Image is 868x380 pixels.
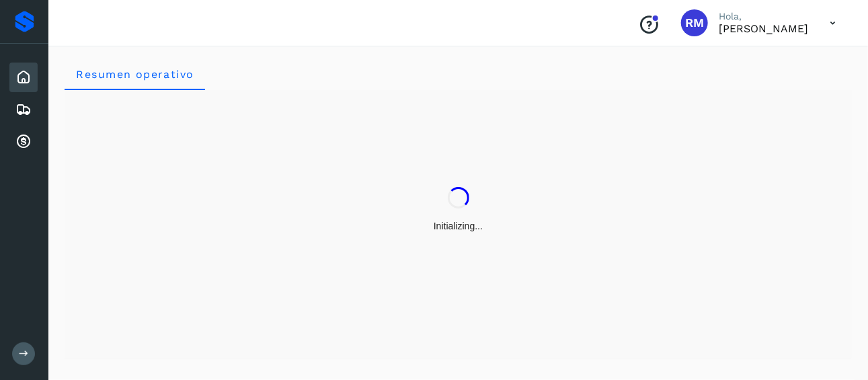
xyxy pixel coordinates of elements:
[9,95,38,124] div: Embarques
[75,68,194,81] span: Resumen operativo
[9,63,38,92] div: Inicio
[719,22,808,35] p: RICARDO MONTEMAYOR
[9,127,38,157] div: Cuentas por cobrar
[719,11,808,22] p: Hola,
